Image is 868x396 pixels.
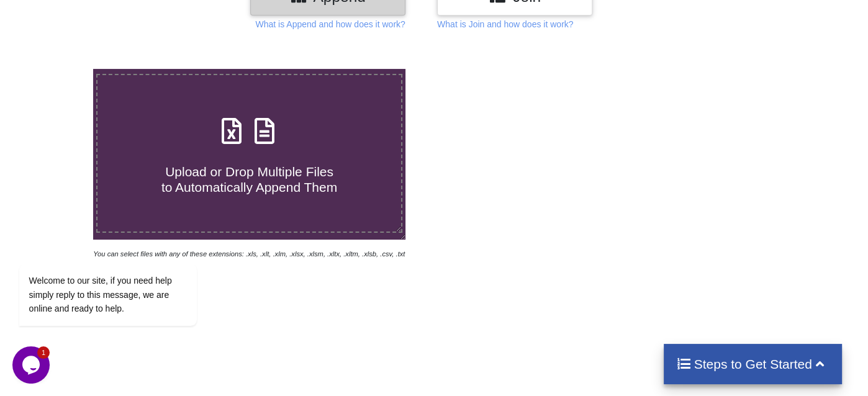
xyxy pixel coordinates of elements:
h4: Steps to Get Started [676,356,830,372]
i: You can select files with any of these extensions: .xls, .xlt, .xlm, .xlsx, .xlsm, .xltx, .xltm, ... [93,250,405,258]
p: What is Join and how does it work? [437,18,573,30]
span: Upload or Drop Multiple Files to Automatically Append Them [161,164,337,194]
iframe: chat widget [12,151,236,340]
p: What is Append and how does it work? [255,18,405,30]
iframe: chat widget [12,346,52,384]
